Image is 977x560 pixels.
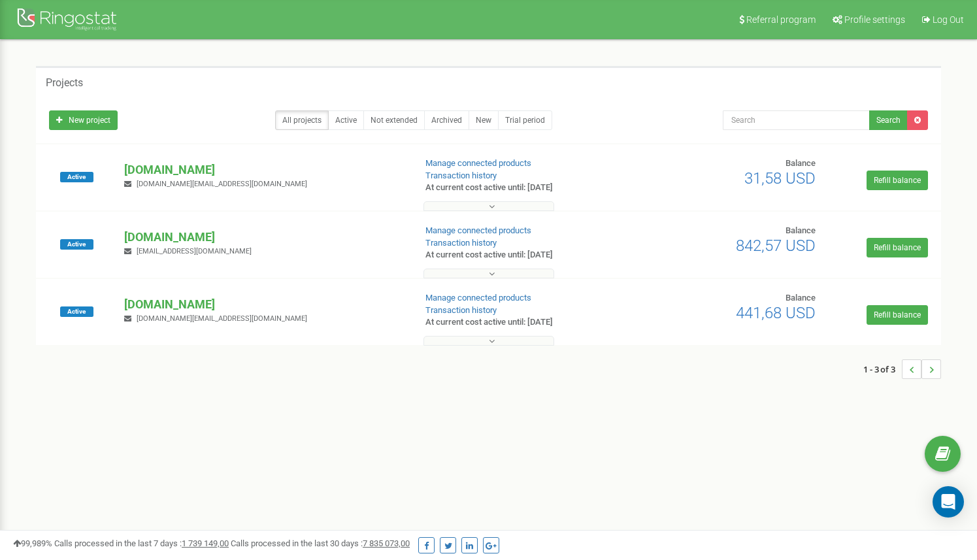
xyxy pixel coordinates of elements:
[867,305,928,325] a: Refill balance
[933,486,964,518] div: Open Intercom Messenger
[723,110,870,130] input: Search
[275,110,329,130] a: All projects
[182,538,229,548] u: 1 739 149,00
[425,316,631,329] p: At current cost active until: [DATE]
[424,110,469,130] a: Archived
[60,239,93,250] span: Active
[867,171,928,190] a: Refill balance
[425,249,631,261] p: At current cost active until: [DATE]
[786,225,816,235] span: Balance
[867,238,928,257] a: Refill balance
[425,182,631,194] p: At current cost active until: [DATE]
[425,293,531,303] a: Manage connected products
[137,180,307,188] span: [DOMAIN_NAME][EMAIL_ADDRESS][DOMAIN_NAME]
[60,172,93,182] span: Active
[746,14,816,25] span: Referral program
[933,14,964,25] span: Log Out
[744,169,816,188] span: 31,58 USD
[425,158,531,168] a: Manage connected products
[736,304,816,322] span: 441,68 USD
[469,110,499,130] a: New
[363,538,410,548] u: 7 835 073,00
[124,161,404,178] p: [DOMAIN_NAME]
[844,14,905,25] span: Profile settings
[60,306,93,317] span: Active
[124,296,404,313] p: [DOMAIN_NAME]
[425,225,531,235] a: Manage connected products
[498,110,552,130] a: Trial period
[736,237,816,255] span: 842,57 USD
[786,293,816,303] span: Balance
[124,229,404,246] p: [DOMAIN_NAME]
[137,314,307,323] span: [DOMAIN_NAME][EMAIL_ADDRESS][DOMAIN_NAME]
[328,110,364,130] a: Active
[13,538,52,548] span: 99,989%
[46,77,83,89] h5: Projects
[863,346,941,392] nav: ...
[54,538,229,548] span: Calls processed in the last 7 days :
[137,247,252,255] span: [EMAIL_ADDRESS][DOMAIN_NAME]
[49,110,118,130] a: New project
[869,110,908,130] button: Search
[425,171,497,180] a: Transaction history
[425,238,497,248] a: Transaction history
[786,158,816,168] span: Balance
[363,110,425,130] a: Not extended
[425,305,497,315] a: Transaction history
[863,359,902,379] span: 1 - 3 of 3
[231,538,410,548] span: Calls processed in the last 30 days :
